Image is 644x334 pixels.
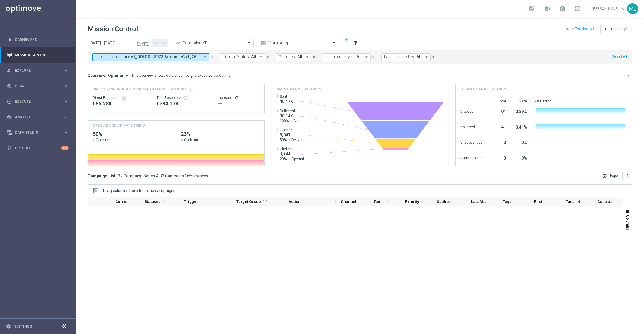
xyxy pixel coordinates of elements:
span: Target Group: [95,54,120,59]
a: [PERSON_NAME]keyboard_arrow_down [592,4,627,13]
span: school [544,6,550,12]
div: Optibot [7,140,69,156]
div: Total [491,99,506,104]
div: 0.89% [513,106,527,116]
span: KenoGO_EMAIL - 100Half-priceKeno_250819 KenoGO_EMAIL - 100HappyHour_250819 KenoGO_EMAIL - 200Half... [121,54,200,59]
span: All [416,54,421,59]
button: Last modified by: All arrow_drop_down [381,53,431,61]
span: Current Status: [223,54,250,59]
i: keyboard_arrow_right [63,99,69,104]
div: Row Groups [103,188,176,193]
button: filter_alt [352,39,360,47]
span: Current Status [115,199,129,204]
button: more_vert [623,172,632,180]
span: Columns [626,215,630,230]
i: equalizer [7,37,12,42]
span: Drag columns here to group campaigns [103,188,176,193]
div: Analyze [7,114,63,120]
i: trending_up [175,40,181,46]
span: Targeted Customers [566,199,576,204]
div: Test Response [157,95,208,100]
span: Click rate [184,138,199,142]
button: equalizer Dashboard [6,37,69,42]
button: refresh [235,95,239,100]
i: arrow_drop_down [305,54,310,60]
span: 23% of Opened [280,157,304,161]
input: Have Feedback? [565,27,595,31]
button: Statuses: All arrow_drop_down [276,53,311,61]
i: close [312,55,316,59]
i: add [603,27,608,31]
i: play_circle_outline [7,99,12,104]
h2: 23% [181,131,259,138]
a: Dashboard [15,32,69,47]
span: Analyze [15,115,63,119]
h4: OPEN AND CLICK RATE TREND [93,123,145,128]
span: Calculate column [384,198,390,205]
i: settings [6,324,11,329]
i: arrow_back [154,41,158,45]
span: All [357,54,362,59]
div: Plan [7,83,63,89]
span: 5,043 [280,132,307,138]
input: Select date range [88,39,152,47]
div: Dropped [460,106,484,116]
h2: 50% [93,131,171,138]
a: Mission Control [15,47,69,63]
span: Target Group [236,199,261,204]
span: Open rate [96,138,112,142]
button: Reset All [611,53,628,60]
span: Channel [341,199,356,204]
div: 0 [491,153,506,162]
span: Opened [280,128,307,132]
div: Dashboard [7,32,69,47]
span: 50% of Delivered [280,138,307,142]
i: arrow_drop_down [364,54,369,60]
button: close [209,54,214,60]
i: close [431,55,435,59]
button: add Campaign [600,25,630,33]
span: Priority [405,199,419,204]
span: Data Studio [15,131,63,134]
i: refresh [385,199,390,204]
span: Explore [15,69,63,72]
i: close [371,55,375,59]
button: track_changes Analyze keyboard_arrow_right [6,115,69,119]
div: Direct Response [93,95,147,100]
button: play_circle_outline Execute keyboard_arrow_right [6,99,69,104]
div: person_search Explore keyboard_arrow_right [6,68,69,73]
button: close [431,54,436,60]
i: gps_fixed [7,83,12,89]
button: Mission Control [6,53,69,57]
span: ) [208,173,210,179]
div: 0.41% [513,122,527,131]
div: Bounced [460,122,484,131]
button: more_vert [340,40,346,47]
button: Recurrence type: All arrow_drop_down [322,53,371,61]
i: close [266,55,270,59]
button: [DATE] [134,39,152,48]
div: Mission Control [7,47,69,63]
button: Optimail arrow_drop_down [106,73,131,78]
div: There are unsaved changes [344,37,348,42]
div: 0% [513,153,527,162]
i: keyboard_arrow_right [63,114,69,120]
i: keyboard_arrow_right [63,68,69,73]
div: 91 [491,106,506,116]
i: refresh [161,199,166,204]
h3: Overview: [88,73,106,78]
div: 41 [491,122,506,131]
span: Trigger [184,199,198,204]
h1: Mission Control [88,25,138,33]
div: €85,284 [93,100,147,107]
span: Calculate column [160,198,166,205]
i: more_vert [341,41,345,45]
a: Optibot [15,140,61,156]
i: keyboard_arrow_down [626,73,631,78]
button: gps_fixed Plan keyboard_arrow_right [6,84,69,88]
span: Statuses: [279,54,296,59]
i: keyboard_arrow_right [63,130,69,135]
button: close [371,54,376,60]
